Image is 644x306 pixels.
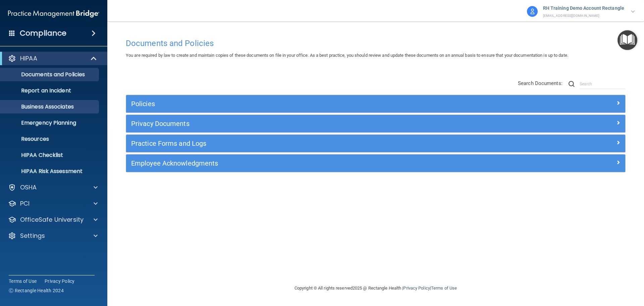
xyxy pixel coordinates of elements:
[45,278,75,285] a: Privacy Policy
[4,120,96,126] p: Emergency Planning
[403,286,430,291] a: Privacy Policy
[527,6,538,17] img: avatar.17b06cb7.svg
[131,138,620,149] a: Practice Forms and Logs
[20,216,84,224] p: OfficeSafe University
[631,10,635,13] img: arrow-down.227dba2b.svg
[528,258,636,285] iframe: Drift Widget Chat Controller
[569,81,575,87] img: ic-search.3b580494.png
[20,200,30,208] p: PCI
[131,98,620,109] a: Policies
[543,13,624,19] p: [EMAIL_ADDRESS][DOMAIN_NAME]
[8,200,98,208] a: PCI
[20,183,37,191] p: OSHA
[131,158,620,169] a: Employee Acknowledgments
[20,54,37,62] p: HIPAA
[4,87,96,94] p: Report an Incident
[4,103,96,110] p: Business Associates
[618,30,637,50] button: Open Resource Center
[4,136,96,142] p: Resources
[518,80,562,86] span: Search Documents:
[126,39,626,48] h4: Documents and Policies
[131,100,495,107] h5: Policies
[131,140,495,147] h5: Practice Forms and Logs
[9,287,64,294] span: Ⓒ Rectangle Health 2024
[253,277,498,299] div: Copyright © All rights reserved 2025 @ Rectangle Health | |
[20,232,45,240] p: Settings
[131,160,495,167] h5: Employee Acknowledgments
[126,53,568,58] span: You are required by law to create and maintain copies of these documents on file in your office. ...
[8,54,97,62] a: HIPAA
[8,7,99,20] img: PMB logo
[431,286,457,291] a: Terms of Use
[131,118,620,129] a: Privacy Documents
[20,29,66,38] h4: Compliance
[580,79,626,89] input: Search
[4,71,96,78] p: Documents and Policies
[8,183,98,191] a: OSHA
[4,168,96,175] p: HIPAA Risk Assessment
[4,152,96,159] p: HIPAA Checklist
[9,278,37,285] a: Terms of Use
[131,120,495,127] h5: Privacy Documents
[8,216,98,224] a: OfficeSafe University
[8,232,98,240] a: Settings
[543,4,624,13] p: RH Training Demo Account Rectangle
